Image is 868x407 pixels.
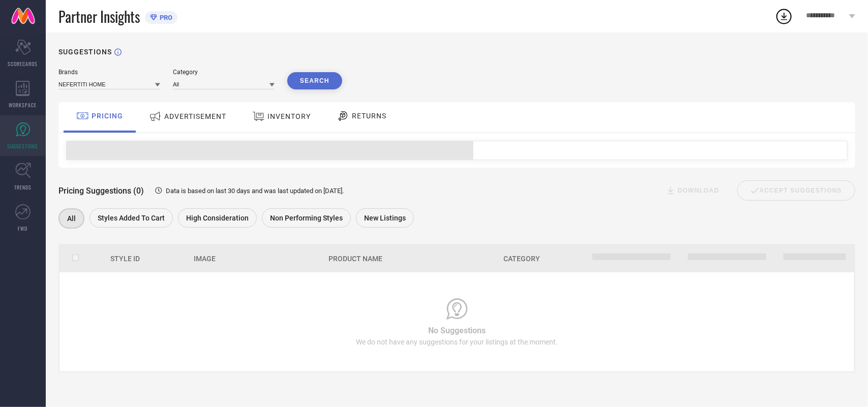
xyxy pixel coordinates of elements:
[58,48,112,56] h1: SUGGESTIONS
[58,69,160,76] div: Brands
[356,338,558,346] span: We do not have any suggestions for your listings at the moment.
[18,225,28,232] span: FWD
[98,214,165,222] span: Styles Added To Cart
[186,214,249,222] span: High Consideration
[8,60,38,68] span: SCORECARDS
[173,69,275,76] div: Category
[428,326,486,335] span: No Suggestions
[110,255,140,263] span: Style Id
[92,112,123,120] span: PRICING
[270,214,343,222] span: Non Performing Styles
[157,14,172,21] span: PRO
[9,101,37,109] span: WORKSPACE
[67,214,76,223] span: All
[267,112,311,120] span: INVENTORY
[14,183,32,191] span: TRENDS
[58,186,144,196] span: Pricing Suggestions (0)
[194,255,216,263] span: Image
[737,180,855,201] div: Accept Suggestions
[352,112,386,120] span: RETURNS
[164,112,226,120] span: ADVERTISEMENT
[287,72,342,89] button: Search
[775,7,793,25] div: Open download list
[58,6,140,27] span: Partner Insights
[503,255,540,263] span: Category
[8,142,39,150] span: SUGGESTIONS
[328,255,382,263] span: Product Name
[166,187,344,195] span: Data is based on last 30 days and was last updated on [DATE] .
[364,214,406,222] span: New Listings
